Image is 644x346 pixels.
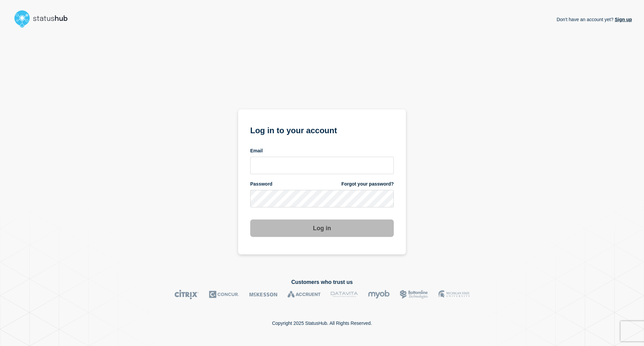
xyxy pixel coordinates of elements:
a: Sign up [613,17,632,22]
h2: Customers who trust us [12,279,632,285]
button: Log in [250,219,394,237]
a: Forgot your password? [341,181,394,187]
p: Don't have an account yet? [556,11,632,28]
h1: Log in to your account [250,123,394,136]
input: email input [250,157,394,174]
img: Bottomline logo [400,290,428,299]
img: McKesson logo [249,290,277,299]
img: StatusHub logo [12,8,76,30]
img: Citrix logo [174,290,199,299]
img: MSU logo [438,290,470,299]
img: myob logo [368,290,390,299]
img: Accruent logo [287,290,321,299]
p: Copyright 2025 StatusHub. All Rights Reserved. [272,320,372,326]
span: Password [250,181,272,187]
input: password input [250,190,394,207]
img: Concur logo [209,290,239,299]
img: DataVita logo [331,290,358,299]
span: Email [250,148,263,154]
